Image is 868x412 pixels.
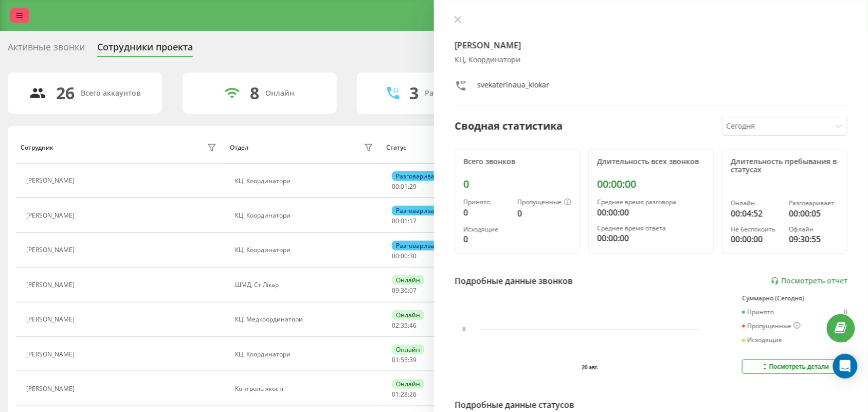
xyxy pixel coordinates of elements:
div: 00:00:05 [789,207,839,220]
div: : : [392,253,417,260]
div: : : [392,218,417,225]
a: Посмотреть отчет [771,277,847,285]
div: Всего аккаунтов [81,89,141,98]
h4: [PERSON_NAME] [455,39,847,51]
span: 00 [392,217,399,225]
div: [PERSON_NAME] [26,281,77,289]
div: Исходящие [463,226,509,233]
span: 36 [401,286,408,295]
div: Принято [742,309,774,316]
span: 35 [401,321,408,330]
div: Онлайн [392,345,424,354]
div: Сотрудник [21,144,53,151]
div: Длительность пребывания в статусах [731,157,839,175]
div: 8 [250,83,259,103]
span: 30 [409,252,417,260]
div: КЦ, Координатори [455,56,847,64]
div: 0 [844,309,847,316]
div: : : [392,322,417,329]
div: 09:30:55 [789,233,839,245]
div: Разговаривает [392,171,445,181]
span: 01 [401,182,408,191]
span: 00 [392,182,399,191]
span: 29 [409,182,417,191]
div: КЦ, Медкоординатори [236,316,376,323]
text: 20 авг. [582,365,599,370]
div: 00:00:00 [597,232,705,244]
div: Онлайн [731,200,781,207]
div: Исходящие [742,336,782,344]
div: [PERSON_NAME] [26,212,77,219]
div: Контроль якості [236,385,376,392]
div: Open Intercom Messenger [833,354,858,379]
div: : : [392,356,417,364]
div: Пропущенные [742,322,801,330]
div: Разговаривают [425,89,481,98]
div: [PERSON_NAME] [26,177,77,184]
div: Разговаривает [392,241,445,250]
span: 02 [392,321,399,330]
div: Подробные данные статусов [455,399,574,411]
div: 0 [463,233,509,245]
div: КЦ, Координатори [236,212,376,219]
span: 01 [392,355,399,364]
div: Разговаривает [789,200,839,207]
div: Подробные данные звонков [455,275,573,287]
div: [PERSON_NAME] [26,246,77,254]
span: 01 [401,217,408,225]
div: Активные звонки [8,42,85,58]
div: Офлайн [789,226,839,233]
div: 0 [517,207,571,220]
span: 00 [401,252,408,260]
div: КЦ, Координатори [236,351,376,358]
div: 3 [410,83,419,103]
div: : : [392,183,417,190]
div: Среднее время ответа [597,225,705,232]
span: 55 [401,355,408,364]
span: 26 [409,390,417,399]
div: Онлайн [392,379,424,389]
div: КЦ, Координатори [236,246,376,254]
div: 0 [463,178,571,190]
div: Отдел [230,144,248,151]
div: Посмотреть детали [761,363,829,371]
div: : : [392,287,417,294]
div: Онлайн [265,89,294,98]
div: Статус [387,144,407,151]
div: ШМД, Ст Лікар [236,281,376,289]
div: Принято [463,199,509,206]
span: 07 [409,286,417,295]
div: Суммарно (Сегодня) [742,295,847,302]
div: Среднее время разговора [597,199,705,206]
div: Пропущенные [517,199,571,207]
div: Всего звонков [463,157,571,166]
div: Не беспокоить [731,226,781,233]
span: 00 [392,252,399,260]
div: svekaterinaua_klokar [477,80,549,95]
div: Онлайн [392,275,424,285]
span: 28 [401,390,408,399]
text: 0 [462,327,465,332]
div: [PERSON_NAME] [26,351,77,358]
div: [PERSON_NAME] [26,316,77,323]
div: КЦ, Координатори [236,177,376,185]
div: 00:00:00 [597,206,705,219]
span: 09 [392,286,399,295]
span: 17 [409,217,417,225]
div: 26 [57,83,75,103]
span: 39 [409,355,417,364]
div: : : [392,391,417,398]
div: [PERSON_NAME] [26,385,77,392]
span: 46 [409,321,417,330]
button: Посмотреть детали [742,360,847,374]
div: Онлайн [392,310,424,320]
div: 0 [844,336,847,344]
div: Разговаривает [392,206,445,216]
div: Сводная статистика [455,118,563,134]
div: 00:00:00 [731,233,781,245]
div: Сотрудники проекта [97,42,193,58]
span: 01 [392,390,399,399]
div: 0 [463,206,509,219]
div: 00:00:00 [597,178,705,190]
div: Длительность всех звонков [597,157,705,166]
